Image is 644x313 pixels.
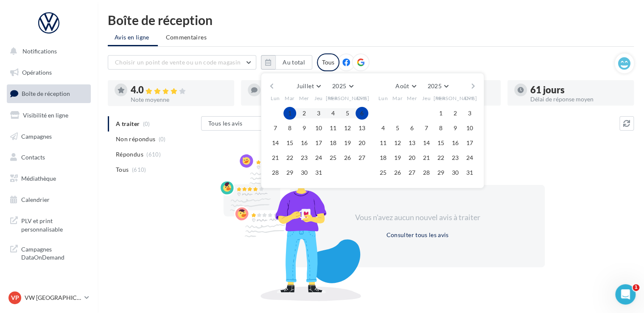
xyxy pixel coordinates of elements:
[22,48,57,55] span: Notifications
[5,42,89,60] button: Notifications
[327,107,339,120] button: 4
[21,215,87,233] span: PLV et print personnalisable
[332,82,346,89] span: 2025
[21,132,52,140] span: Campagnes
[261,55,312,70] button: Au total
[22,90,70,97] span: Boîte de réception
[406,137,418,149] button: 13
[434,151,447,164] button: 22
[312,107,325,120] button: 3
[420,166,433,179] button: 28
[391,137,404,149] button: 12
[341,137,354,149] button: 19
[297,82,314,89] span: Juillet
[327,137,339,149] button: 18
[131,97,227,103] div: Note moyenne
[298,137,311,149] button: 16
[326,95,370,102] span: [PERSON_NAME]
[146,151,161,158] span: (610)
[463,107,476,120] button: 3
[391,166,404,179] button: 26
[298,122,311,134] button: 9
[424,80,451,92] button: 2025
[449,166,462,179] button: 30
[377,137,389,149] button: 11
[391,151,404,164] button: 19
[356,151,368,164] button: 27
[269,122,282,134] button: 7
[406,166,418,179] button: 27
[406,122,418,134] button: 6
[377,122,389,134] button: 4
[434,137,447,149] button: 15
[22,69,52,76] span: Opérations
[344,212,490,223] div: Vous n'avez aucun nouvel avis à traiter
[383,230,452,240] button: Consulter tous les avis
[5,106,92,124] a: Visibilité en ligne
[463,137,476,149] button: 17
[132,166,146,173] span: (610)
[11,293,19,302] span: VP
[427,82,441,89] span: 2025
[269,151,282,164] button: 21
[269,166,282,179] button: 28
[463,166,476,179] button: 31
[329,80,356,92] button: 2025
[341,122,354,134] button: 12
[356,122,368,134] button: 13
[392,95,403,102] span: Mar
[21,243,87,262] span: Campagnes DataOnDemand
[449,122,462,134] button: 9
[271,95,280,102] span: Lun
[406,151,418,164] button: 20
[449,151,462,164] button: 23
[108,55,256,70] button: Choisir un point de vente ou un code magasin
[420,122,433,134] button: 7
[208,120,243,127] span: Tous les avis
[530,85,627,95] div: 61 jours
[131,85,227,95] div: 4.0
[201,116,286,131] button: Tous les avis
[357,95,367,102] span: Dim
[275,55,312,70] button: Au total
[116,165,129,174] span: Tous
[356,107,368,120] button: 6
[21,196,50,203] span: Calendrier
[23,112,68,119] span: Visibilité en ligne
[391,122,404,134] button: 5
[420,137,433,149] button: 14
[407,95,417,102] span: Mer
[298,107,311,120] button: 2
[108,14,634,26] div: Boîte de réception
[5,191,92,209] a: Calendrier
[395,82,409,89] span: Août
[434,107,447,120] button: 1
[312,151,325,164] button: 24
[5,128,92,145] a: Campagnes
[314,95,323,102] span: Jeu
[283,137,296,149] button: 15
[434,122,447,134] button: 8
[327,151,339,164] button: 25
[21,175,56,182] span: Médiathèque
[317,53,339,71] div: Tous
[166,33,207,42] span: Commentaires
[5,148,92,166] a: Contacts
[25,293,81,302] p: VW [GEOGRAPHIC_DATA] 20
[434,166,447,179] button: 29
[159,136,166,143] span: (0)
[465,95,475,102] span: Dim
[312,122,325,134] button: 10
[422,95,431,102] span: Jeu
[298,166,311,179] button: 30
[420,151,433,164] button: 21
[327,122,339,134] button: 11
[434,95,477,102] span: [PERSON_NAME]
[463,122,476,134] button: 10
[530,96,627,102] div: Délai de réponse moyen
[312,137,325,149] button: 17
[341,107,354,120] button: 5
[392,80,419,92] button: Août
[283,166,296,179] button: 29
